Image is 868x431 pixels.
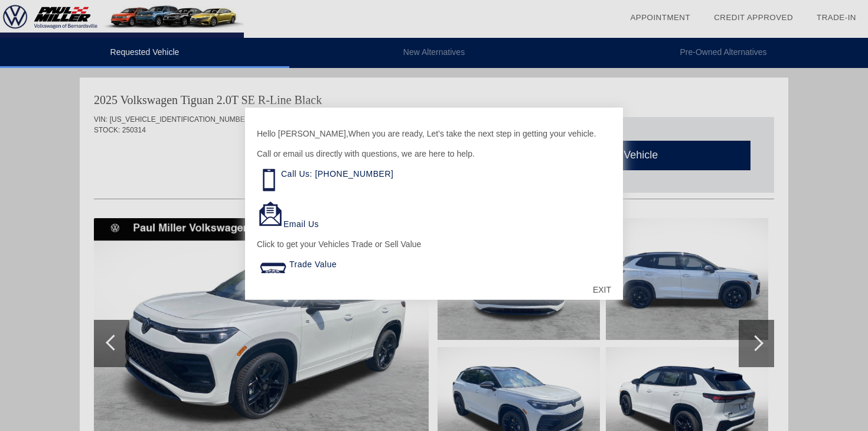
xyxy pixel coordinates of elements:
div: EXIT [581,272,623,307]
a: Trade Value [289,260,337,269]
a: Trade-In [817,13,856,22]
a: Call Us: [PHONE_NUMBER] [281,169,393,179]
a: Appointment [630,13,690,22]
p: Hello [PERSON_NAME],When you are ready, Let’s take the next step in getting your vehicle. [257,128,611,140]
p: Click to get your Vehicles Trade or Sell Value [257,238,611,250]
a: Credit Approved [714,13,793,22]
img: Email Icon [257,200,283,227]
p: Call or email us directly with questions, we are here to help. [257,148,611,160]
a: Email Us [283,219,319,229]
